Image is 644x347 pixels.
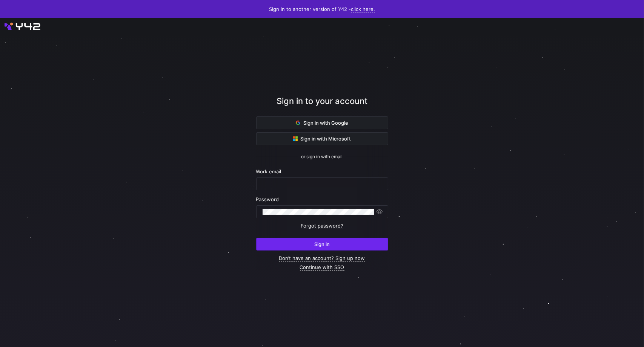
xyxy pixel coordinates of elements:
[256,168,281,174] span: Work email
[301,154,343,159] span: or sign in with email
[279,255,365,261] a: Don’t have an account? Sign up now
[256,196,279,202] span: Password
[301,223,343,229] a: Forgot password?
[256,95,388,116] div: Sign in to your account
[296,120,348,126] span: Sign in with Google
[293,136,351,142] span: Sign in with Microsoft
[351,6,375,12] a: click here.
[256,132,388,145] button: Sign in with Microsoft
[300,264,344,271] a: Continue with SSO
[256,238,388,251] button: Sign in
[256,116,388,129] button: Sign in with Google
[314,241,330,247] span: Sign in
